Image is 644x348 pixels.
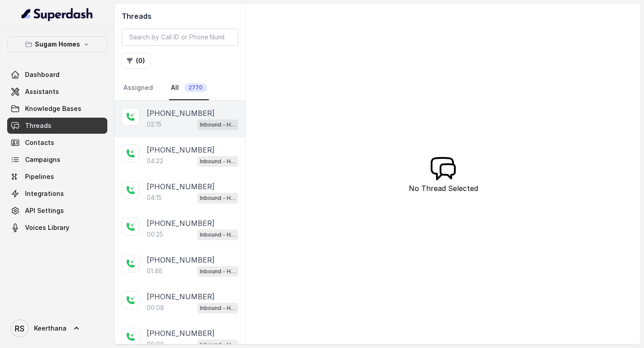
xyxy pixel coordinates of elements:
[147,157,163,166] p: 04:22
[147,108,215,119] p: [PHONE_NUMBER]
[184,83,207,92] span: 2770
[147,230,163,239] p: 00:25
[7,220,107,236] a: Voices Library
[147,291,215,302] p: [PHONE_NUMBER]
[147,218,215,229] p: [PHONE_NUMBER]
[15,324,25,333] text: RS
[122,76,155,100] a: Assigned
[7,152,107,168] a: Campaigns
[200,157,236,166] p: Inbound - Hinglish
[200,304,236,313] p: Inbound - Hinglish
[7,135,107,151] a: Contacts
[25,206,64,215] span: API Settings
[200,267,236,276] p: Inbound - Hinglish
[7,203,107,219] a: API Settings
[34,324,67,333] span: Keerthana
[147,267,162,276] p: 01:46
[147,120,161,129] p: 02:15
[200,194,236,203] p: Inbound - Hinglish
[147,144,215,155] p: [PHONE_NUMBER]
[25,70,59,79] span: Dashboard
[147,181,215,192] p: [PHONE_NUMBER]
[7,101,107,117] a: Knowledge Bases
[200,230,236,239] p: Inbound - Hinglish
[35,39,80,50] p: Sugam Homes
[147,328,215,339] p: [PHONE_NUMBER]
[7,84,107,100] a: Assistants
[7,169,107,185] a: Pipelines
[7,36,107,52] button: Sugam Homes
[122,76,238,100] nav: Tabs
[25,87,59,96] span: Assistants
[169,76,209,100] a: All2770
[25,223,69,232] span: Voices Library
[25,104,81,113] span: Knowledge Bases
[147,255,215,265] p: [PHONE_NUMBER]
[25,189,64,198] span: Integrations
[122,11,238,21] h2: Threads
[409,183,478,194] p: No Thread Selected
[7,186,107,202] a: Integrations
[147,193,162,202] p: 04:15
[122,29,238,46] input: Search by Call ID or Phone Number
[25,121,51,130] span: Threads
[7,67,107,83] a: Dashboard
[25,155,60,164] span: Campaigns
[200,120,236,129] p: Inbound - Hinglish
[7,118,107,134] a: Threads
[7,316,107,341] a: Keerthana
[122,53,150,69] button: (0)
[21,7,93,21] img: light.svg
[25,138,54,147] span: Contacts
[147,303,164,312] p: 00:08
[25,172,54,181] span: Pipelines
